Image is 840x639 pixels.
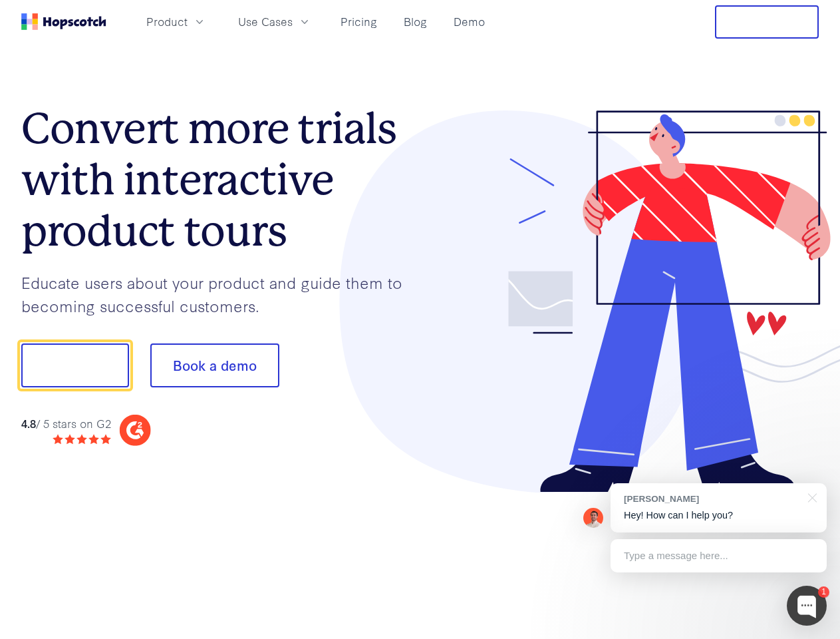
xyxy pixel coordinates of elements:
img: Mark Spera [583,508,603,528]
p: Educate users about your product and guide them to becoming successful customers. [21,271,420,317]
button: Book a demo [150,343,279,387]
span: Use Cases [238,13,293,30]
div: [PERSON_NAME] [624,493,800,505]
div: 1 [818,586,829,598]
div: / 5 stars on G2 [21,415,111,432]
h1: Convert more trials with interactive product tours [21,103,420,256]
div: Type a message here... [611,539,827,572]
span: Product [146,13,188,30]
p: Hey! How can I help you? [624,509,813,523]
button: Use Cases [230,11,319,33]
a: Blog [398,11,432,33]
strong: 4.8 [21,415,36,431]
button: Free Trial [715,5,819,39]
a: Demo [448,11,490,33]
button: Product [138,11,214,33]
a: Home [21,13,106,30]
button: Show me! [21,343,129,387]
a: Pricing [335,11,382,33]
